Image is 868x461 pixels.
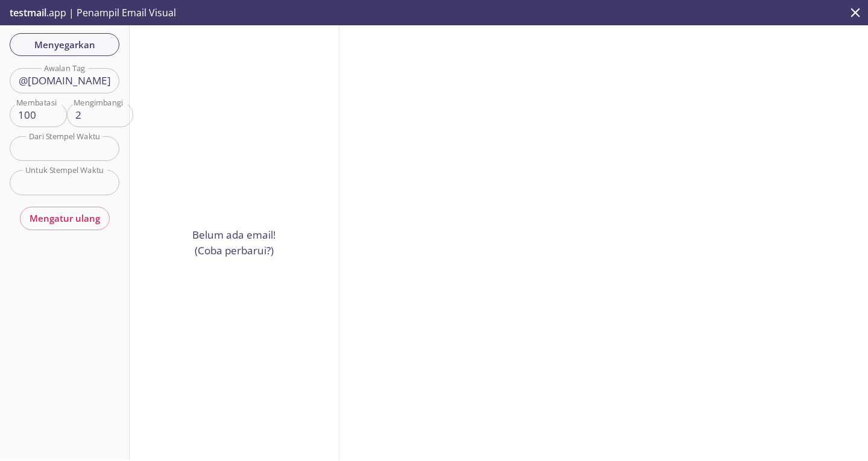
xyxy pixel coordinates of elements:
[46,6,176,19] font: .app | Penampil Email Visual
[10,6,46,19] font: testmail
[20,207,110,230] button: Mengatur ulang
[10,33,119,56] button: Menyegarkan
[195,243,274,257] font: (Coba perbarui?)
[192,228,276,242] font: Belum ada email!
[30,212,100,224] font: Mengatur ulang
[34,39,95,51] font: Menyegarkan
